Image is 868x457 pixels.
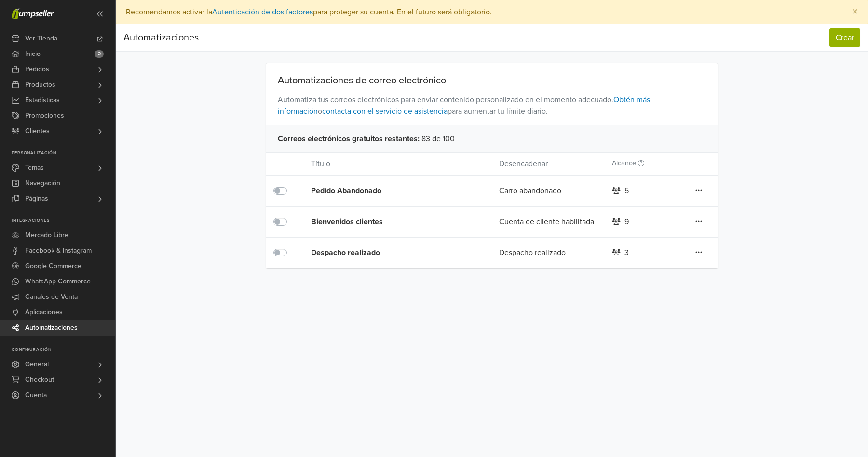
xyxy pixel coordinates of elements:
div: Automatizaciones [123,28,199,47]
span: × [852,5,858,19]
div: 5 [624,185,629,197]
span: General [25,357,49,372]
div: Título [304,158,492,170]
label: Alcance [612,158,644,169]
div: 3 [624,247,629,258]
span: Promociones [25,108,64,123]
p: Integraciones [12,218,115,224]
span: Automatizaciones [25,320,78,336]
span: Mercado Libre [25,228,68,243]
span: WhatsApp Commerce [25,274,91,289]
span: Páginas [25,191,48,206]
div: Cuenta de cliente habilitada [492,216,605,228]
div: 83 de 100 [266,125,718,152]
div: Despacho realizado [492,247,605,258]
span: 2 [95,50,104,58]
span: Canales de Venta [25,289,78,305]
span: Correos electrónicos gratuitos restantes : [278,133,420,145]
span: Automatiza tus correos electrónicos para enviar contenido personalizado en el momento adecuado. o... [266,86,718,125]
span: Aplicaciones [25,305,63,320]
span: Checkout [25,372,54,388]
span: Navegación [25,175,60,191]
span: Cuenta [25,388,47,403]
span: Estadísticas [25,93,60,108]
div: 9 [624,216,629,228]
div: Automatizaciones de correo electrónico [266,75,718,86]
button: Crear [829,28,860,47]
div: Desencadenar [492,158,605,170]
span: Temas [25,160,44,175]
span: Pedidos [25,62,49,77]
p: Personalización [12,150,115,156]
span: Productos [25,77,55,93]
div: Pedido Abandonado [311,185,461,197]
span: Ver Tienda [25,31,57,46]
div: Bienvenidos clientes [311,216,461,228]
span: Inicio [25,46,41,62]
p: Configuración [12,347,115,353]
span: Google Commerce [25,258,81,274]
a: Autenticación de dos factores [212,7,313,17]
a: contacta con el servicio de asistencia [322,107,448,116]
div: Despacho realizado [311,247,461,258]
button: Close [842,0,868,24]
div: Carro abandonado [492,185,605,197]
span: Clientes [25,123,50,139]
span: Facebook & Instagram [25,243,92,258]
